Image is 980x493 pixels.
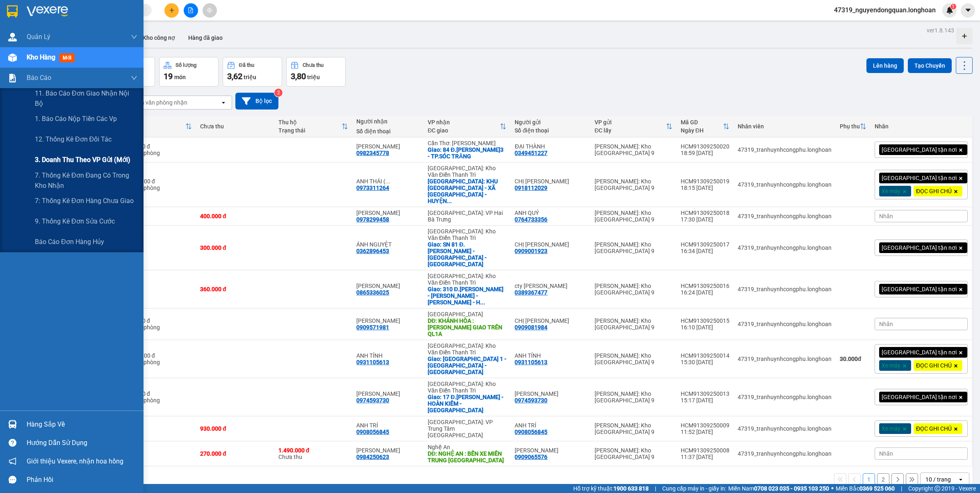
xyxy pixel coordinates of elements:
div: NGUYỄN DUY HIẾN [356,317,419,324]
span: ĐỌC GHI CHÚ [916,187,952,195]
span: notification [9,457,16,465]
span: down [131,34,137,40]
div: 15:17 [DATE] [681,397,729,404]
div: HCM91309250019 [681,178,729,185]
strong: 1900 633 818 [613,485,649,492]
div: 0931105613 [356,359,389,365]
span: Nhãn [879,213,893,219]
span: 11. Báo cáo đơn giao nhận nội bộ [35,88,137,109]
div: 16:24 [DATE] [681,289,729,296]
div: 0362896453 [356,248,389,254]
div: [PERSON_NAME]: Kho [GEOGRAPHIC_DATA] 9 [595,241,672,254]
span: mới [59,53,75,62]
div: Giao: VINHOMES OCEAN PARK 1 - GIA LÂM - HÀ NỘI [428,356,506,375]
div: 0764733356 [515,216,547,223]
span: 3. Doanh Thu theo VP Gửi (mới) [35,155,130,165]
div: CHỊ THẢO [515,317,586,324]
div: HCM91309250017 [681,241,729,248]
span: Miền Nam [728,484,829,493]
button: caret-down [961,3,975,18]
div: 270.000 đ [200,450,270,457]
span: Nhãn [879,321,893,327]
div: Nghệ An [428,444,506,450]
button: Bộ lọc [235,93,278,110]
div: 16:34 [DATE] [681,248,729,254]
div: [PERSON_NAME]: Kho [GEOGRAPHIC_DATA] 9 [595,210,672,223]
div: HTTT [124,127,185,134]
span: [GEOGRAPHIC_DATA] tận nơi [882,393,957,401]
strong: 0369 525 060 [859,485,895,492]
div: Người nhận [356,118,419,125]
div: 47319_tranhuynhcongphu.longhoan [738,213,832,219]
div: HCM91309250008 [681,447,729,454]
div: 0908056845 [515,429,547,435]
div: 47319_tranhuynhcongphu.longhoan [738,425,832,432]
div: 200.000 đ [124,390,192,397]
svg: open [957,476,964,483]
div: 47319_tranhuynhcongphu.longhoan [738,356,832,362]
div: [PERSON_NAME]: Kho [GEOGRAPHIC_DATA] 9 [595,447,672,460]
strong: 0708 023 035 - 0935 103 250 [754,485,829,492]
div: [PERSON_NAME]: Kho [GEOGRAPHIC_DATA] 9 [595,283,672,296]
div: Chưa thu [200,123,270,130]
th: Toggle SortBy [274,116,353,137]
div: PHÚC HOÀNG [356,447,419,454]
div: Tạo kho hàng mới [956,28,973,44]
div: ANH TÍNH [356,352,419,359]
button: Chưa thu3,80 triệu [286,57,346,87]
div: CHỊ LY [515,241,586,248]
img: icon-new-feature [946,7,953,14]
svg: open [220,99,227,106]
button: Lên hàng [866,58,904,73]
div: 47319_tranhuynhcongphu.longhoan [738,181,832,188]
span: 7. Thống kê đơn đang có trong kho nhận [35,170,137,191]
div: 16:10 [DATE] [681,324,729,331]
span: copyright [934,486,940,491]
div: PHẠM HOÀNG VŨ [515,447,586,454]
div: 11:37 [DATE] [681,454,729,460]
div: [GEOGRAPHIC_DATA]: VP Trung Tâm [GEOGRAPHIC_DATA] [428,419,506,438]
div: 0974593730 [515,397,547,404]
div: Giao: 84 Đ.LÊ DUẪN - F.3 - TP.SÓC TRĂNG [428,146,506,160]
span: 7: Thống kê đơn hàng chưa giao [35,196,134,206]
button: Hàng đã giao [182,28,229,48]
span: món [174,74,186,80]
div: Chưa thu [278,447,349,460]
div: ANH TRÍ [356,422,419,429]
div: 1.490.000 đ [278,447,349,454]
div: 0389367477 [515,289,547,296]
div: Tại văn phòng [124,324,192,331]
div: Giao: 310 Đ.PHẠM NGỌC NHỊ - DUY MINH - DUY TIÊN - HÀ NAM [428,286,506,306]
div: Hướng dẫn sử dụng [27,437,137,449]
div: [GEOGRAPHIC_DATA]: Kho Văn Điển Thanh Trì [428,228,506,241]
div: 47319_tranhuynhcongphu.longhoan [738,450,832,457]
div: [PERSON_NAME]: Kho [GEOGRAPHIC_DATA] 9 [595,390,672,404]
span: [GEOGRAPHIC_DATA] tận nơi [882,349,957,356]
span: 12. Thống kê đơn đối tác [35,134,112,144]
div: Tại văn phòng [124,397,192,404]
div: ĐỖ LANG [515,390,586,397]
span: 3,62 [227,71,242,81]
div: ĐC lấy [595,127,666,134]
div: Hàng sắp về [27,418,137,431]
div: 47319_tranhuynhcongphu.longhoan [738,321,832,327]
div: 0974593730 [356,397,389,404]
div: 10 / trang [925,475,951,484]
div: 150.000 đ [124,143,192,150]
span: 19 [164,71,173,81]
div: CHỊ KIM [515,178,586,185]
div: ĐC giao [428,127,500,134]
div: 1.250.000 đ [124,352,192,359]
span: file-add [188,7,194,13]
div: Ngày ĐH [681,127,723,134]
div: VŨ VĂN KIÊN [356,283,419,289]
div: VP gửi [595,119,666,126]
div: Tại văn phòng [124,150,192,156]
div: 0984250623 [356,454,389,460]
div: HCM91309250016 [681,283,729,289]
div: HCM91309250009 [681,422,729,429]
div: Số điện thoại [515,127,586,134]
span: Miền Bắc [836,484,895,493]
div: Giao: KHU CHỢ BẠCH LONG - XÃ BẠCH LONG - HUYỆN GIAO THỦY - NAM ĐỊNH [428,178,506,204]
button: Đã thu3,62 triệu [223,57,282,87]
